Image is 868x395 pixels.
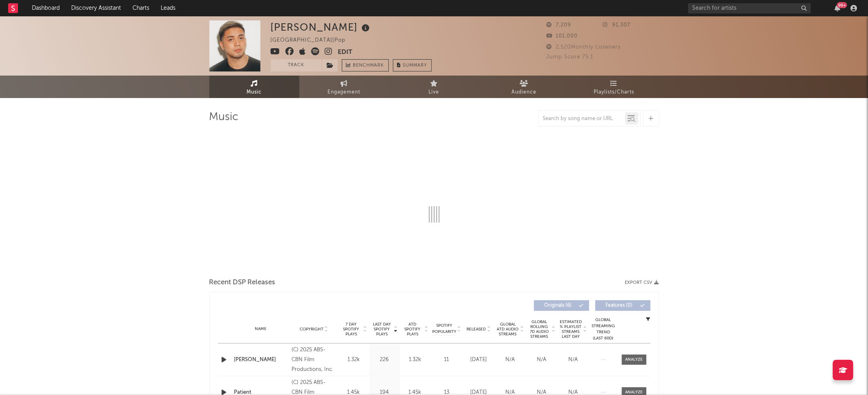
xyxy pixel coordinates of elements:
div: 1.32k [341,356,367,364]
div: [PERSON_NAME] [271,20,372,34]
span: Audience [511,87,536,97]
span: Engagement [328,87,361,97]
span: ATD Spotify Plays [402,322,424,337]
span: Global Rolling 7D Audio Streams [528,319,551,339]
span: Jump Score: 75.1 [547,54,594,60]
span: Estimated % Playlist Streams Last Day [560,319,582,339]
div: N/A [560,356,587,364]
span: 101,000 [547,33,578,39]
div: N/A [497,356,524,364]
span: Originals ( 6 ) [539,303,577,308]
span: Benchmark [353,61,384,71]
span: 7 Day Spotify Plays [341,322,362,337]
span: Copyright [300,327,323,332]
a: Engagement [299,76,389,98]
a: Audience [479,76,569,98]
div: Global Streaming Trend (Last 60D) [591,317,616,341]
span: Global ATD Audio Streams [497,322,519,337]
button: 99+ [834,5,840,11]
a: Benchmark [342,59,389,71]
div: [DATE] [465,356,493,364]
button: Summary [393,59,432,71]
span: Last Day Spotify Plays [371,322,393,337]
input: Search by song name or URL [539,116,625,122]
button: Features(0) [595,300,650,311]
button: Originals(6) [534,300,589,311]
a: Live [389,76,479,98]
span: Released [467,327,486,332]
a: [PERSON_NAME] [234,356,288,364]
button: Edit [338,47,353,58]
span: 7,209 [547,22,572,28]
span: Playlists/Charts [594,87,634,97]
span: Recent DSP Releases [209,278,276,288]
span: Spotify Popularity [432,323,456,335]
span: Live [429,87,440,97]
div: N/A [528,356,556,364]
div: 1.32k [402,356,428,364]
span: 2,520 Monthly Listeners [547,45,621,50]
span: 91,307 [603,22,630,28]
a: Music [209,76,299,98]
input: Search for artists [688,3,811,13]
a: Playlists/Charts [569,76,659,98]
span: Features ( 0 ) [601,303,638,308]
span: Summary [403,63,427,68]
span: Music [247,87,262,97]
div: Name [234,326,288,332]
button: Export CSV [625,280,659,285]
div: (C) 2025 ABS-CBN Film Productions, Inc. [292,345,336,375]
div: 99 + [837,2,847,8]
div: 11 [433,356,461,364]
button: Track [271,59,322,71]
div: [GEOGRAPHIC_DATA] | Pop [271,36,355,45]
div: 226 [371,356,398,364]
